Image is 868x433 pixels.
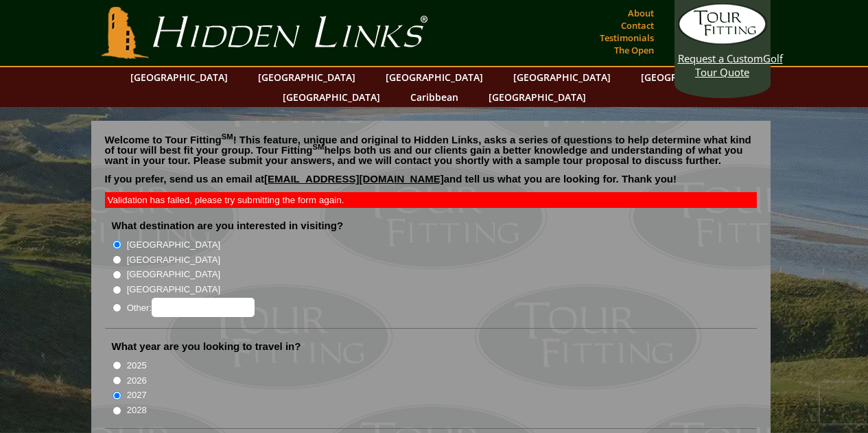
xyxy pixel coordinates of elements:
[482,87,593,107] a: [GEOGRAPHIC_DATA]
[264,173,444,185] a: [EMAIL_ADDRESS][DOMAIN_NAME]
[403,87,465,107] a: Caribbean
[127,403,147,417] label: 2028
[379,67,490,87] a: [GEOGRAPHIC_DATA]
[611,40,657,60] a: The Open
[127,283,220,296] label: [GEOGRAPHIC_DATA]
[127,268,220,281] label: [GEOGRAPHIC_DATA]
[105,134,757,165] p: Welcome to Tour Fitting ! This feature, unique and original to Hidden Links, asks a series of que...
[152,298,255,317] input: Other:
[105,192,757,208] div: Validation has failed, please try submitting the form again.
[112,219,344,233] label: What destination are you interested in visiting?
[251,67,362,87] a: [GEOGRAPHIC_DATA]
[313,143,325,151] sup: SM
[127,298,255,317] label: Other:
[276,87,387,107] a: [GEOGRAPHIC_DATA]
[678,51,763,65] span: Request a Custom
[127,359,147,373] label: 2025
[127,238,220,252] label: [GEOGRAPHIC_DATA]
[124,67,235,87] a: [GEOGRAPHIC_DATA]
[596,28,657,47] a: Testimonials
[618,16,657,35] a: Contact
[506,67,618,87] a: [GEOGRAPHIC_DATA]
[127,253,220,267] label: [GEOGRAPHIC_DATA]
[112,340,301,353] label: What year are you looking to travel in?
[127,388,147,402] label: 2027
[624,3,657,23] a: About
[678,3,767,79] a: Request a CustomGolf Tour Quote
[222,132,233,141] sup: SM
[127,374,147,388] label: 2026
[105,174,757,194] p: If you prefer, send us an email at and tell us what you are looking for. Thank you!
[634,67,745,87] a: [GEOGRAPHIC_DATA]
